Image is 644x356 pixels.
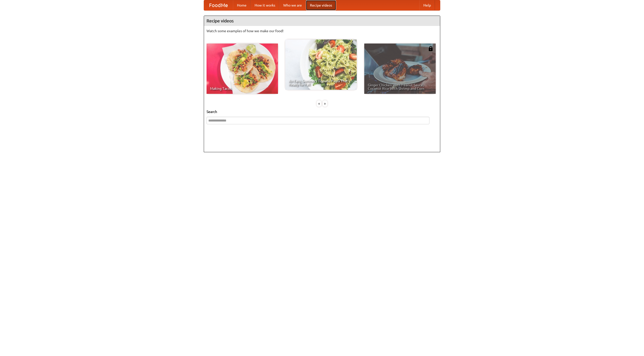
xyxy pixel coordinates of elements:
p: Watch some examples of how we make our food! [207,28,437,33]
a: Making Tacos [207,44,278,94]
h4: Recipe videos [204,16,440,26]
a: Help [419,0,435,10]
a: Recipe videos [306,0,336,10]
a: How it works [251,0,279,10]
div: « [317,100,321,107]
span: Making Tacos [210,87,274,90]
a: FoodMe [204,0,233,10]
a: Home [233,0,251,10]
a: An Easy, Summery Tomato Pasta That's Ready for Fall [285,39,357,90]
h5: Search [207,109,437,114]
a: Who we are [279,0,306,10]
span: An Easy, Summery Tomato Pasta That's Ready for Fall [289,79,353,86]
img: 483408.png [428,46,433,51]
div: » [323,100,327,107]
